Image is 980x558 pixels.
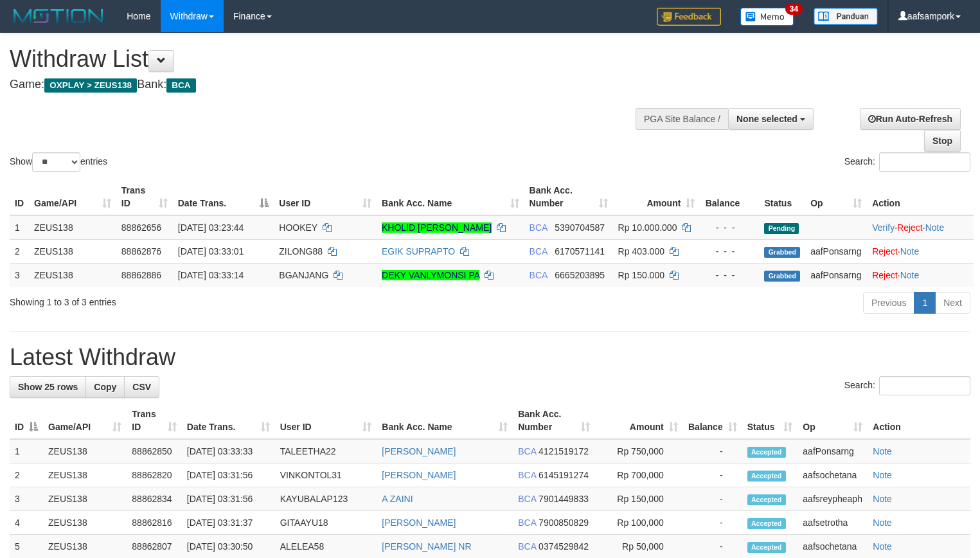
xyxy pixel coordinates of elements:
a: 1 [914,292,936,314]
span: Accepted [747,542,786,553]
a: Stop [924,130,961,152]
td: aafPonsarng [805,263,867,287]
th: Op: activate to sort column ascending [805,179,867,215]
td: - [683,511,742,535]
td: Rp 100,000 [595,511,683,535]
td: TALEETHA22 [275,439,377,464]
th: Bank Acc. Number: activate to sort column ascending [513,402,595,439]
td: aafsreypheaph [797,487,868,511]
td: [DATE] 03:31:56 [182,464,275,487]
th: ID [10,179,29,215]
span: Rp 403.000 [618,246,664,256]
th: Action [867,179,974,215]
th: Game/API: activate to sort column ascending [43,402,127,439]
a: Note [873,541,892,552]
span: BCA [518,470,536,480]
td: ZEUS138 [43,464,127,487]
span: BCA [518,494,536,504]
a: A ZAINI [382,494,413,504]
td: aafsetrotha [797,511,868,535]
span: Grabbed [764,247,800,258]
span: 88862656 [121,222,161,233]
h1: Latest Withdraw [10,345,970,370]
a: Note [900,246,920,256]
span: Copy 7900850829 to clipboard [539,517,589,528]
span: HOOKEY [279,222,317,233]
span: BCA [518,541,536,552]
span: Accepted [747,471,786,482]
a: CSV [124,376,159,398]
a: Reject [872,270,898,280]
a: Note [873,517,892,528]
span: Accepted [747,447,786,458]
a: Note [900,270,920,280]
span: Pending [764,223,799,234]
a: Run Auto-Refresh [860,108,961,130]
td: 88862850 [127,439,182,464]
img: panduan.png [814,8,878,25]
th: Balance [700,179,759,215]
span: BCA [166,78,195,93]
td: 3 [10,263,29,287]
th: Date Trans.: activate to sort column ascending [182,402,275,439]
span: Copy 4121519172 to clipboard [539,446,589,456]
a: [PERSON_NAME] [382,446,456,456]
th: User ID: activate to sort column ascending [274,179,377,215]
th: Status: activate to sort column ascending [742,402,798,439]
th: Game/API: activate to sort column ascending [29,179,116,215]
span: Copy 6145191274 to clipboard [539,470,589,480]
label: Search: [844,152,970,172]
div: Showing 1 to 3 of 3 entries [10,291,398,309]
td: aafPonsarng [797,439,868,464]
span: BCA [518,517,536,528]
a: Previous [863,292,914,314]
div: - - - [705,221,754,234]
span: Copy 6665203895 to clipboard [555,270,605,280]
span: Copy 5390704587 to clipboard [555,222,605,233]
span: CSV [132,382,151,392]
img: Button%20Memo.svg [740,8,794,26]
input: Search: [879,376,970,395]
td: VINKONTOL31 [275,464,377,487]
span: Show 25 rows [18,382,78,392]
th: ID: activate to sort column descending [10,402,43,439]
td: Rp 750,000 [595,439,683,464]
td: ZEUS138 [29,239,116,263]
td: · · [867,215,974,240]
th: Trans ID: activate to sort column ascending [127,402,182,439]
span: Copy 6170571141 to clipboard [555,246,605,256]
a: [PERSON_NAME] NR [382,541,471,552]
label: Search: [844,376,970,395]
span: BGANJANG [279,270,328,280]
div: - - - [705,245,754,258]
span: Copy [94,382,116,392]
span: 88862876 [121,246,161,256]
td: KAYUBALAP123 [275,487,377,511]
h4: Game: Bank: [10,78,641,91]
span: [DATE] 03:23:44 [178,222,244,233]
td: ZEUS138 [29,263,116,287]
a: Copy [85,376,125,398]
td: ZEUS138 [43,511,127,535]
span: Rp 150.000 [618,270,664,280]
span: BCA [530,270,548,280]
h1: Withdraw List [10,46,641,72]
th: Bank Acc. Name: activate to sort column ascending [377,402,513,439]
a: Reject [897,222,923,233]
span: 34 [785,3,803,15]
td: ZEUS138 [29,215,116,240]
th: User ID: activate to sort column ascending [275,402,377,439]
span: [DATE] 03:33:14 [178,270,244,280]
td: 88862834 [127,487,182,511]
td: 1 [10,439,43,464]
td: - [683,487,742,511]
td: - [683,439,742,464]
th: Trans ID: activate to sort column ascending [116,179,173,215]
span: Copy 0374529842 to clipboard [539,541,589,552]
a: KHOLID [PERSON_NAME] [382,222,492,233]
th: Action [868,402,970,439]
td: - [683,464,742,487]
th: Status [759,179,805,215]
span: Grabbed [764,271,800,282]
select: Showentries [32,152,80,172]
